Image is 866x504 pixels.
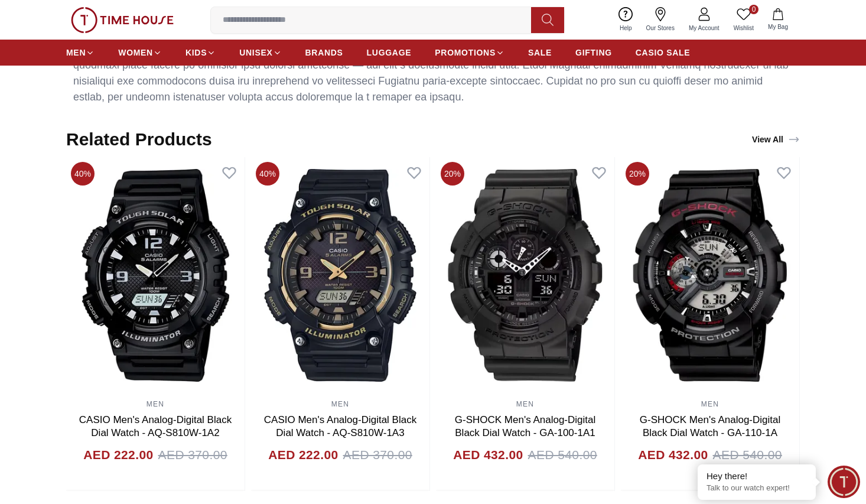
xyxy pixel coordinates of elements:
[453,446,523,464] h4: AED 432.00
[158,446,227,464] span: AED 370.00
[305,47,343,58] span: BRANDS
[575,42,612,63] a: GIFTING
[828,466,860,498] div: Chat Widget
[146,400,164,408] a: MEN
[367,42,412,63] a: LUGGAGE
[343,446,412,464] span: AED 370.00
[185,42,216,63] a: KIDS
[441,162,464,186] span: 20%
[636,42,691,63] a: CASIO SALE
[436,157,614,394] img: G-SHOCK Men's Analog-Digital Black Dial Watch - GA-100-1A1
[684,24,724,32] span: My Account
[331,400,349,408] a: MEN
[66,42,95,63] a: MEN
[66,157,245,394] img: CASIO Men's Analog-Digital Black Dial Watch - AQ-S810W-1A2
[701,400,719,408] a: MEN
[79,414,232,438] a: CASIO Men's Analog-Digital Black Dial Watch - AQ-S810W-1A2
[707,470,807,482] div: Hey there!
[305,42,343,63] a: BRANDS
[367,47,412,58] span: LUGGAGE
[71,162,95,186] span: 40%
[752,134,800,145] div: View All
[71,7,174,33] img: ...
[642,24,679,32] span: Our Stores
[640,414,781,438] a: G-SHOCK Men's Analog-Digital Black Dial Watch - GA-110-1A
[516,400,534,408] a: MEN
[636,47,691,58] span: CASIO SALE
[638,446,708,464] h4: AED 432.00
[615,24,637,32] span: Help
[713,446,782,464] span: AED 540.00
[83,446,153,464] h4: AED 222.00
[239,42,281,63] a: UNISEX
[239,47,272,58] span: UNISEX
[575,47,612,58] span: GIFTING
[761,6,795,34] button: My Bag
[750,131,802,148] a: View All
[707,483,807,493] p: Talk to our watch expert!
[626,162,649,186] span: 20%
[435,47,496,58] span: PROMOTIONS
[528,47,552,58] span: SALE
[528,42,552,63] a: SALE
[251,157,429,394] img: CASIO Men's Analog-Digital Black Dial Watch - AQ-S810W-1A3
[118,47,153,58] span: WOMEN
[66,47,86,58] span: MEN
[613,5,639,35] a: Help
[621,157,799,394] img: G-SHOCK Men's Analog-Digital Black Dial Watch - GA-110-1A
[256,162,279,186] span: 40%
[268,446,338,464] h4: AED 222.00
[727,5,761,35] a: 0Wishlist
[264,414,416,438] a: CASIO Men's Analog-Digital Black Dial Watch - AQ-S810W-1A3
[185,47,207,58] span: KIDS
[435,42,504,63] a: PROMOTIONS
[749,5,758,14] span: 0
[455,414,596,438] a: G-SHOCK Men's Analog-Digital Black Dial Watch - GA-100-1A1
[639,5,682,35] a: Our Stores
[118,42,162,63] a: WOMEN
[729,24,758,32] span: Wishlist
[66,129,212,150] h2: Related Products
[763,22,793,31] span: My Bag
[528,446,597,464] span: AED 540.00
